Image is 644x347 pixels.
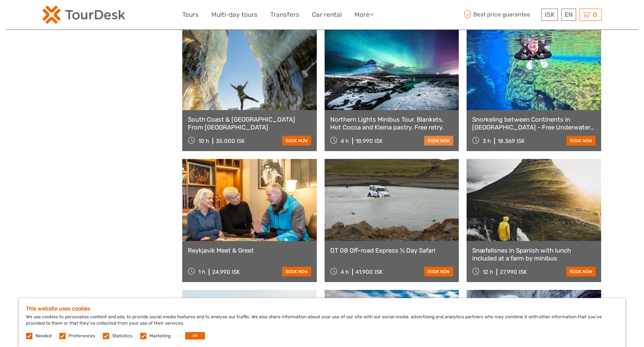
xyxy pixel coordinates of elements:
[282,136,311,146] a: book now
[330,116,454,131] a: Northern Lights Minibus Tour. Blankets, Hot Cocoa and Kleina pastry. Free retry.
[354,9,374,20] a: More
[356,138,383,144] div: 18.990 ISK
[211,9,258,20] a: Multi-day tours
[561,9,576,21] div: EN
[270,9,299,20] a: Transfers
[149,333,171,339] label: Marketing
[424,267,453,276] a: book now
[212,269,240,275] div: 24.990 ISK
[42,6,125,24] img: 120-15d4194f-c635-41b9-a512-a3cb382bfb57_logo_small.png
[69,333,95,339] label: Preferences
[483,138,491,144] span: 3 h
[188,247,311,254] a: Reykjavik Meet & Greet
[341,138,349,144] span: 4 h
[592,11,598,18] span: 0
[330,247,454,254] a: DT 08 Off-road Express ½ Day Safari
[498,138,525,144] div: 18.369 ISK
[566,136,596,146] a: book now
[112,333,132,339] label: Statistics
[500,269,527,275] div: 27.990 ISK
[545,11,555,18] span: ISK
[282,267,311,276] a: book now
[19,298,625,347] div: We use cookies to personalise content and ads, to provide social media features and to analyse ou...
[182,9,199,20] a: Tours
[312,9,342,20] a: Car rental
[424,136,453,146] a: book now
[198,269,205,275] span: 1 h
[188,116,311,131] a: South Coast & [GEOGRAPHIC_DATA] From [GEOGRAPHIC_DATA]
[483,269,493,275] span: 12 h
[198,138,209,144] span: 10 h
[462,9,540,21] span: Best price guarantee
[341,269,349,275] span: 4 h
[356,269,383,275] div: 41.900 ISK
[472,116,596,131] a: Snorkeling between Continents in [GEOGRAPHIC_DATA] - Free Underwater Photos
[566,267,596,276] a: book now
[185,332,205,340] button: OK
[472,247,596,262] a: Snæfellsnes in Spanish with lunch included at a farm by minibus
[216,138,245,144] div: 35.000 ISK
[10,13,84,19] p: We're away right now. Please check back later!
[26,306,618,312] h5: This website uses cookies
[35,333,51,339] label: Needed
[86,12,95,21] button: Open LiveChat chat widget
